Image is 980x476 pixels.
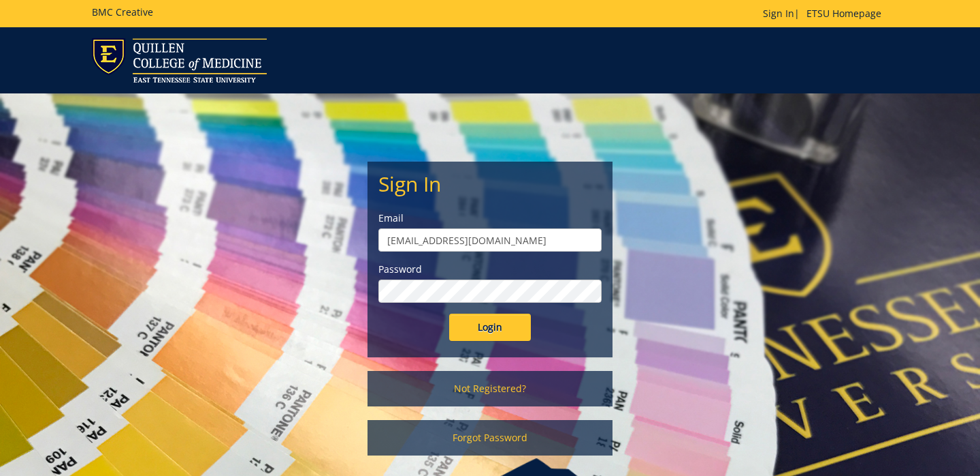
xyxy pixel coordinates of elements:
label: Password [378,263,602,276]
p: | [763,7,888,20]
a: Not Registered? [367,371,612,406]
a: Sign In [763,7,794,20]
label: Email [378,211,602,225]
input: Login [449,314,531,341]
a: Forgot Password [367,420,612,456]
img: ETSU logo [92,38,267,83]
h2: Sign In [378,173,602,195]
h5: BMC Creative [92,7,153,17]
a: ETSU Homepage [800,7,888,20]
